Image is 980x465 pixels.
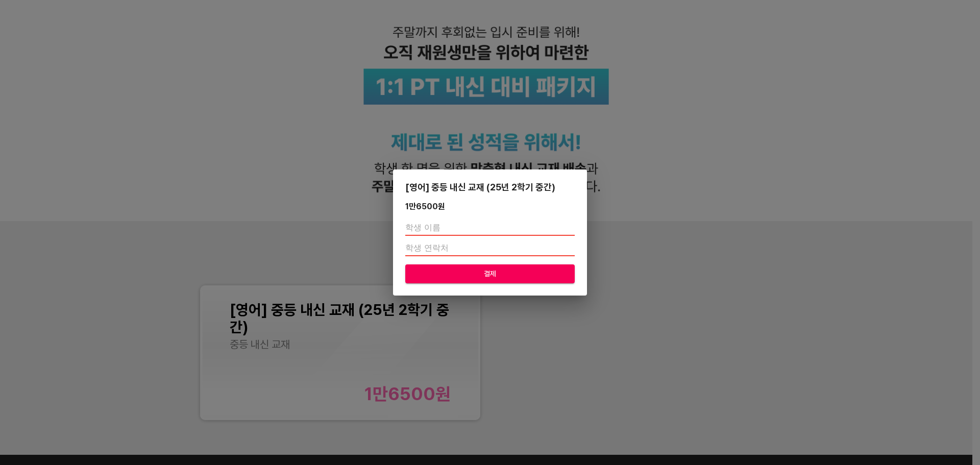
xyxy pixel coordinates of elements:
div: [영어] 중등 내신 교재 (25년 2학기 중간) [405,182,575,192]
button: 결제 [405,264,575,283]
input: 학생 이름 [405,219,575,236]
div: 1만6500 원 [405,202,445,211]
input: 학생 연락처 [405,240,575,256]
span: 결제 [413,267,567,280]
